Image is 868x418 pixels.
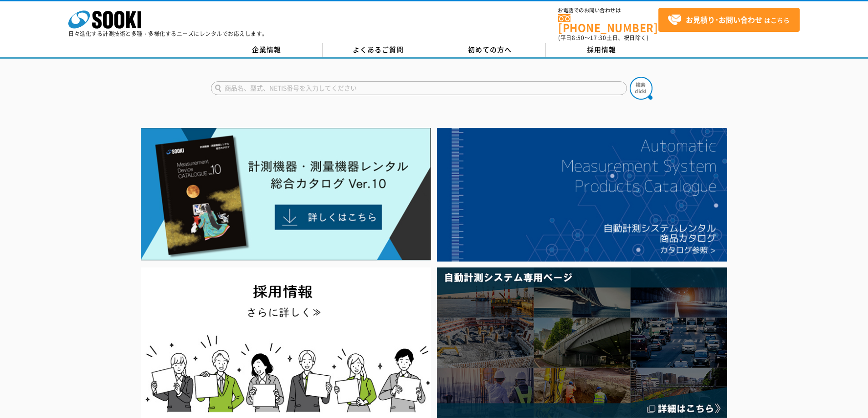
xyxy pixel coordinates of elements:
[558,14,658,33] a: [PHONE_NUMBER]
[558,8,658,13] span: お電話でのお問い合わせは
[668,13,790,27] span: はこちら
[434,43,546,57] a: 初めての方へ
[211,81,627,95] input: 商品名、型式、NETIS番号を入力してください
[323,43,434,57] a: よくあるご質問
[590,34,606,42] span: 17:30
[437,267,727,418] img: 自動計測システム専用ページ
[630,77,652,100] img: btn_search.png
[141,128,431,261] img: Catalog Ver10
[658,8,800,32] a: お見積り･お問い合わせはこちら
[686,14,762,25] strong: お見積り･お問い合わせ
[558,34,648,42] span: (平日 ～ 土日、祝日除く)
[468,45,512,55] span: 初めての方へ
[546,43,657,57] a: 採用情報
[572,34,585,42] span: 8:50
[141,267,431,418] img: SOOKI recruit
[68,31,268,36] p: 日々進化する計測技術と多種・多様化するニーズにレンタルでお応えします。
[437,128,727,262] img: 自動計測システムカタログ
[211,43,323,57] a: 企業情報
